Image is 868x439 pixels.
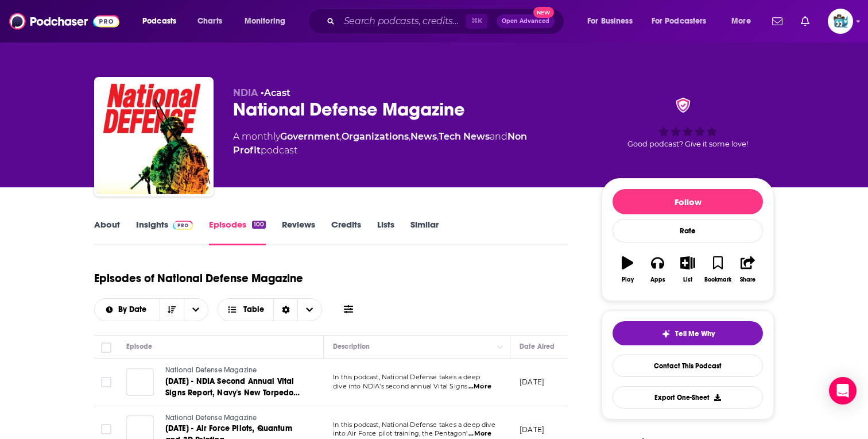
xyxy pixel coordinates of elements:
[331,219,361,245] a: Credits
[468,382,491,391] span: ...More
[126,340,152,353] div: Episode
[101,377,111,387] span: Toggle select row
[494,340,507,354] button: Column Actions
[652,13,707,29] span: For Podcasters
[828,9,853,34] button: Show profile menu
[613,355,763,377] a: Contact This Podcast
[613,219,763,242] div: Rate
[333,382,467,390] span: dive into NDIA’s second annual Vital Signs
[165,376,303,399] a: [DATE] - NDIA Second Annual Vital Signs Report, Navy's New Torpedo and Army's Iron Dome Missile D...
[101,424,111,434] span: Toggle select row
[644,12,723,30] button: open menu
[468,429,491,438] span: ...More
[490,131,507,142] span: and
[280,131,340,142] a: Government
[502,18,549,24] span: Open Advanced
[642,249,672,290] button: Apps
[94,271,303,286] h1: Episodes of National Defense Magazine
[613,189,763,214] button: Follow
[233,87,258,98] span: NDIA
[520,377,544,387] p: [DATE]
[587,13,633,29] span: For Business
[319,8,575,34] div: Search podcasts, credits, & more...
[622,276,634,283] div: Play
[282,219,315,245] a: Reviews
[613,249,642,290] button: Play
[165,366,257,374] span: National Defense Magazine
[264,87,290,98] a: Acast
[142,13,176,29] span: Podcasts
[828,9,853,34] span: Logged in as bulleit_whale_pod
[520,340,555,353] div: Date Aired
[740,276,755,283] div: Share
[768,11,787,31] a: Show notifications dropdown
[218,298,323,321] button: Choose View
[340,131,342,142] span: ,
[197,13,222,29] span: Charts
[796,11,814,31] a: Show notifications dropdown
[437,131,439,142] span: ,
[160,299,184,321] button: Sort Direction
[703,249,733,290] button: Bookmark
[377,219,394,245] a: Lists
[533,7,554,18] span: New
[333,429,468,437] span: into Air Force pilot training, the Pentagon'
[233,130,583,157] div: A monthly podcast
[165,413,303,423] a: National Defense Magazine
[613,321,763,345] button: tell me why sparkleTell Me Why
[261,87,290,98] span: •
[333,373,480,381] span: In this podcast, National Defense takes a deep
[602,87,774,159] div: verified BadgeGood podcast? Give it some love!
[209,219,266,245] a: Episodes100
[673,249,703,290] button: List
[333,421,495,429] span: In this podcast, National Defense takes a deep dive
[237,12,300,30] button: open menu
[134,12,191,30] button: open menu
[245,13,285,29] span: Monitoring
[165,365,303,376] a: National Defense Magazine
[829,377,857,405] div: Open Intercom Messenger
[165,414,257,422] span: National Defense Magazine
[136,219,193,245] a: InsightsPodchaser Pro
[94,298,208,321] h2: Choose List sort
[650,276,665,283] div: Apps
[339,12,466,30] input: Search podcasts, credits, & more...
[95,306,160,314] button: open menu
[828,9,853,34] img: User Profile
[273,299,297,321] div: Sort Direction
[672,98,694,113] img: verified Badge
[333,340,370,353] div: Description
[243,306,264,314] span: Table
[613,386,763,409] button: Export One-Sheet
[165,376,300,421] span: [DATE] - NDIA Second Annual Vital Signs Report, Navy's New Torpedo and Army's Iron Dome Missile D...
[410,131,437,142] a: News
[184,299,208,321] button: open menu
[190,12,229,30] a: Charts
[173,221,193,230] img: Podchaser Pro
[579,12,647,30] button: open menu
[252,221,266,229] div: 100
[118,306,150,314] span: By Date
[731,13,751,29] span: More
[409,131,410,142] span: ,
[94,219,120,245] a: About
[439,131,490,142] a: Tech News
[683,276,692,283] div: List
[675,329,715,338] span: Tell Me Why
[661,329,671,338] img: tell me why sparkle
[96,79,211,194] img: National Defense Magazine
[9,10,119,32] img: Podchaser - Follow, Share and Rate Podcasts
[627,140,748,148] span: Good podcast? Give it some love!
[342,131,409,142] a: Organizations
[733,249,763,290] button: Share
[410,219,439,245] a: Similar
[520,425,544,434] p: [DATE]
[466,14,487,29] span: ⌘ K
[497,14,555,28] button: Open AdvancedNew
[723,12,765,30] button: open menu
[704,276,731,283] div: Bookmark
